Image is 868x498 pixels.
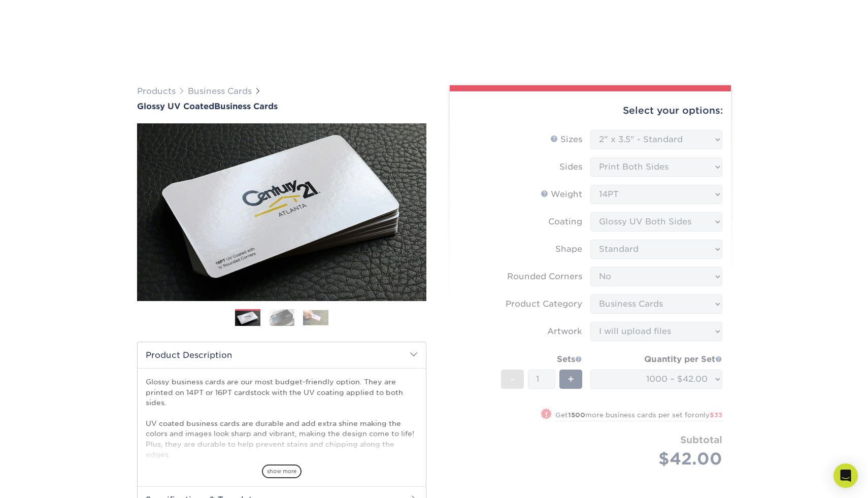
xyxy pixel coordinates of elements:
[137,102,214,111] span: Glossy UV Coated
[137,68,426,357] img: Glossy UV Coated 01
[458,91,723,130] div: Select your options:
[137,86,176,96] a: Products
[188,86,252,96] a: Business Cards
[262,464,302,478] span: show more
[138,342,426,368] h2: Product Description
[833,463,858,488] div: Open Intercom Messenger
[303,310,328,325] img: Business Cards 03
[235,306,260,331] img: Business Cards 01
[269,309,294,326] img: Business Cards 02
[137,102,426,111] h1: Business Cards
[137,102,426,111] a: Glossy UV CoatedBusiness Cards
